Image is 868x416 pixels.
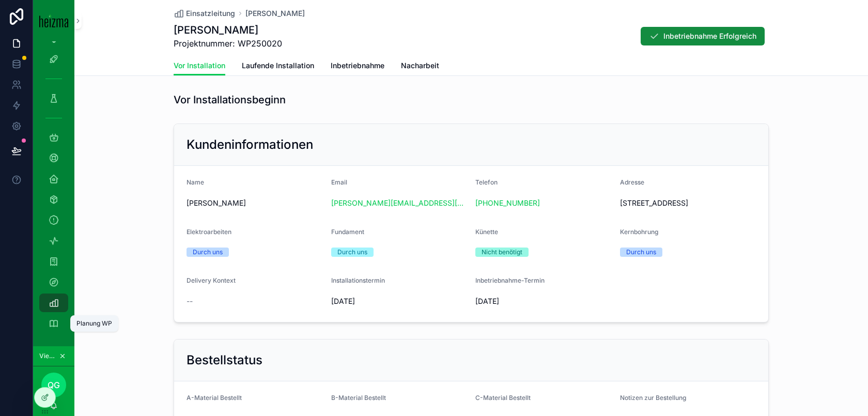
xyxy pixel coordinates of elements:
[475,296,612,306] span: [DATE]
[187,276,236,284] span: Delivery Kontext
[187,178,204,186] span: Name
[174,23,282,37] h1: [PERSON_NAME]
[33,41,74,346] div: scrollable content
[174,93,286,107] h1: Vor Installationsbeginn
[620,228,658,236] span: Kernbohrung
[331,296,468,306] span: [DATE]
[475,276,545,284] span: Inbetriebnahme-Termin
[76,319,112,328] div: Planung WP
[331,60,384,71] span: Inbetriebnahme
[475,228,498,236] span: Künette
[187,296,193,306] span: --
[620,178,644,186] span: Adresse
[331,276,385,284] span: Installationstermin
[475,198,540,208] a: [PHONE_NUMBER]
[186,8,235,19] span: Einsatzleitung
[401,60,439,71] span: Nacharbeit
[187,198,323,208] span: [PERSON_NAME]
[331,228,364,236] span: Fundament
[174,37,282,50] span: Projektnummer: WP250020
[641,27,765,45] button: Inbetriebnahme Erfolgreich
[331,394,386,402] span: B-Material Bestellt
[187,352,262,368] h2: Bestellstatus
[245,8,305,19] a: [PERSON_NAME]
[39,352,57,360] span: Viewing as Qlirim
[174,56,225,76] a: Vor Installation
[174,8,235,19] a: Einsatzleitung
[663,31,756,41] span: Inbetriebnahme Erfolgreich
[187,394,242,402] span: A-Material Bestellt
[187,136,313,153] h2: Kundeninformationen
[187,228,231,236] span: Elektroarbeiten
[475,178,498,186] span: Telefon
[620,198,756,208] span: [STREET_ADDRESS]
[475,394,531,402] span: C-Material Bestellt
[331,198,468,208] a: [PERSON_NAME][EMAIL_ADDRESS][DOMAIN_NAME]
[331,178,347,186] span: Email
[242,56,314,77] a: Laufende Installation
[39,14,68,27] img: App logo
[193,248,223,257] div: Durch uns
[482,248,522,257] div: Nicht benötigt
[337,248,367,257] div: Durch uns
[626,248,656,257] div: Durch uns
[331,56,384,77] a: Inbetriebnahme
[401,56,439,77] a: Nacharbeit
[48,379,60,391] span: QG
[620,394,686,402] span: Notizen zur Bestellung
[242,60,314,71] span: Laufende Installation
[174,60,225,71] span: Vor Installation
